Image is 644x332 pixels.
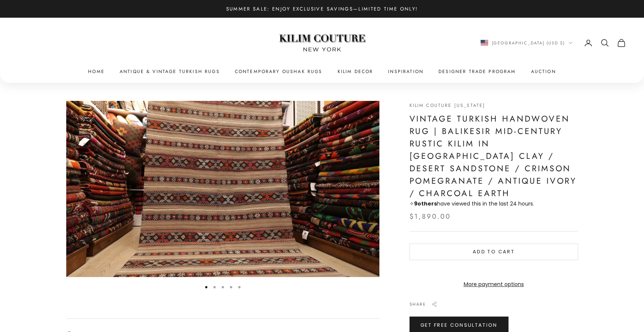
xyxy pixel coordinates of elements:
span: 9 [414,200,417,207]
a: Kilim Couture [US_STATE] [410,102,486,109]
strong: others [414,200,437,207]
sale-price: $1,890.00 [410,211,451,222]
a: More payment options [410,280,578,289]
nav: Secondary navigation [481,38,626,47]
a: Auction [531,68,556,75]
p: ✧ have viewed this in the last 24 hours. [410,200,578,208]
nav: Primary navigation [18,68,626,75]
summary: Kilim Decor [338,68,373,75]
button: Add to cart [410,244,578,260]
img: Vintage Turkish Mid-Century Rustic Kilim, handwoven by Anatolian artisans. Featuring traditional ... [66,101,379,277]
a: Contemporary Oushak Rugs [235,68,323,75]
a: Antique & Vintage Turkish Rugs [120,68,220,75]
a: Designer Trade Program [438,68,516,75]
button: Share [410,301,438,308]
h1: Vintage Turkish Handwoven Rug | Balikesir Mid-Century Rustic Kilim in [GEOGRAPHIC_DATA] Clay / De... [410,113,578,200]
p: Summer Sale: Enjoy Exclusive Savings—Limited Time Only! [226,5,418,13]
div: Item 1 of 5 [66,101,379,277]
span: Share [410,301,426,308]
span: [GEOGRAPHIC_DATA] (USD $) [492,40,565,46]
a: Home [88,68,105,75]
img: Logo of Kilim Couture New York [275,25,369,61]
img: United States [481,40,488,46]
button: Change country or currency [481,40,573,46]
a: Inspiration [388,68,423,75]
